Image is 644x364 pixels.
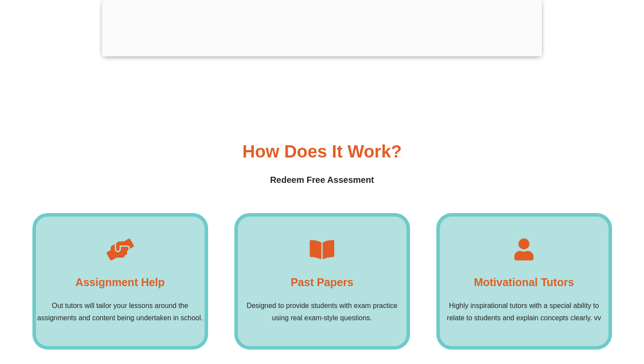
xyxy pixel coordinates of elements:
[75,273,165,291] h4: Assignment Help
[36,300,205,324] p: Out tutors will tailor your lessons around the assignments and content being undertaken in school.
[242,143,402,160] h3: How Does it Work?
[238,300,407,324] p: Designed to provide students with exam practice using real exam-style questions.
[32,173,612,187] h4: Redeem Free Assesment
[440,300,609,324] p: Highly inspirational tutors with a special ability to relate to students and explain concepts cle...
[290,273,353,291] h4: Past Papers
[474,273,574,291] h4: Motivational Tutors
[494,265,644,364] iframe: Chat Widget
